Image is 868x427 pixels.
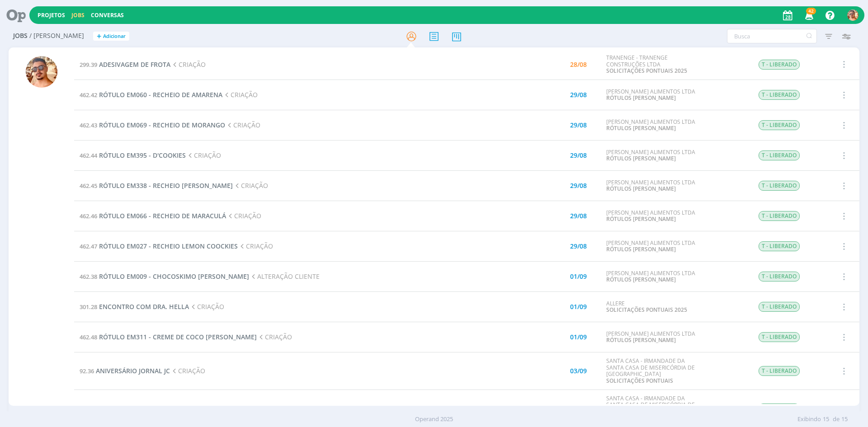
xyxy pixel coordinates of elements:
a: 301.28ENCONTRO COM DRA. HELLA [80,302,189,311]
div: TRANENGE - TRANENGE CONSTRUÇÕES LTDA [606,55,699,74]
a: 462.38RÓTULO EM009 - CHOCOSKIMO [PERSON_NAME] [80,272,249,281]
span: RÓTULO EM395 - D'COOKIES [99,151,186,160]
a: 92.37ANIVERSÁRIO DA TIGRE [80,404,167,413]
span: CRIAÇÃO [226,211,261,220]
div: 29/08 [570,92,587,98]
div: 01/09 [570,304,587,310]
span: 301.28 [80,303,97,311]
button: V [847,7,859,23]
a: 462.45RÓTULO EM338 - RECHEIO [PERSON_NAME] [80,181,233,190]
a: RÓTULOS [PERSON_NAME] [606,336,676,344]
span: 92.36 [80,367,94,375]
span: ALTERAÇÃO CLIENTE [249,272,320,281]
div: 29/08 [570,213,587,219]
span: CRIAÇÃO [233,181,268,190]
span: T - LIBERADO [759,90,800,100]
span: 462.45 [80,182,97,190]
a: SOLICITAÇÕES PONTUAIS [606,377,673,385]
a: 462.46RÓTULO EM066 - RECHEIO DE MARACULÁ [80,211,226,220]
div: 29/08 [570,152,587,159]
span: 299.39 [80,61,97,69]
span: CRIAÇÃO [186,151,221,160]
span: CRIAÇÃO [225,121,260,129]
div: 01/09 [570,273,587,280]
span: 462.47 [80,242,97,250]
button: Projetos [35,12,68,19]
button: 42 [799,7,818,23]
a: 462.43RÓTULO EM069 - RECHEIO DE MORANGO [80,121,225,129]
span: Adicionar [103,33,126,39]
span: RÓTULO EM009 - CHOCOSKIMO [PERSON_NAME] [99,272,249,281]
span: T - LIBERADO [759,302,800,312]
a: 462.42RÓTULO EM060 - RECHEIO DE AMARENA [80,90,222,99]
span: T - LIBERADO [759,272,800,282]
input: Busca [727,29,817,43]
img: V [26,56,57,88]
span: + [97,32,101,41]
button: Conversas [88,12,127,19]
div: 03/09 [570,368,587,374]
div: [PERSON_NAME] ALIMENTOS LTDA [606,119,699,132]
div: [PERSON_NAME] ALIMENTOS LTDA [606,179,699,192]
span: CRIAÇÃO [257,333,292,341]
span: CRIAÇÃO [222,90,258,99]
span: 462.43 [80,121,97,129]
span: T - LIBERADO [759,181,800,191]
a: 92.36ANIVERSÁRIO JORNAL JC [80,366,170,375]
span: T - LIBERADO [759,332,800,342]
a: 462.48RÓTULO EM311 - CREME DE COCO [PERSON_NAME] [80,333,257,341]
span: RÓTULO EM069 - RECHEIO DE MORANGO [99,121,225,129]
span: T - LIBERADO [759,211,800,221]
div: [PERSON_NAME] ALIMENTOS LTDA [606,210,699,223]
span: T - LIBERADO [759,366,800,376]
a: SOLICITAÇÕES PONTUAIS 2025 [606,67,687,75]
span: ANIVERSÁRIO DA TIGRE [96,404,167,413]
span: T - LIBERADO [759,241,800,251]
a: 299.39ADESIVAGEM DE FROTA [80,60,170,69]
span: CRIAÇÃO [189,302,224,311]
span: Jobs [13,32,28,40]
div: [PERSON_NAME] ALIMENTOS LTDA [606,270,699,283]
span: CRIAÇÃO [170,60,206,69]
span: 462.38 [80,272,97,281]
span: 462.44 [80,151,97,160]
span: de [833,415,840,424]
span: 15 [841,415,848,424]
span: T - LIBERADO [759,60,800,70]
div: 29/08 [570,183,587,189]
span: ENCONTRO COM DRA. HELLA [99,302,189,311]
div: [PERSON_NAME] ALIMENTOS LTDA [606,149,699,162]
div: ALLERE [606,300,699,314]
div: 29/08 [570,243,587,249]
span: / [PERSON_NAME] [29,32,84,40]
span: RÓTULO EM338 - RECHEIO [PERSON_NAME] [99,181,233,190]
span: RÓTULO EM311 - CREME DE COCO [PERSON_NAME] [99,333,257,341]
span: RÓTULO EM027 - RECHEIO LEMON COOCKIES [99,242,238,250]
span: ANIVERSÁRIO JORNAL JC [96,366,170,375]
span: 42 [806,8,816,14]
div: SANTA CASA - IRMANDADE DA SANTA CASA DE MISERICÓRDIA DE [GEOGRAPHIC_DATA] [606,358,699,384]
a: RÓTULOS [PERSON_NAME] [606,276,676,283]
a: RÓTULOS [PERSON_NAME] [606,124,676,132]
span: CRIAÇÃO [238,242,273,250]
a: SOLICITAÇÕES PONTUAIS 2025 [606,306,687,314]
div: 29/08 [570,122,587,128]
span: CRIAÇÃO [170,366,205,375]
span: T - LIBERADO [759,120,800,130]
span: 462.42 [80,91,97,99]
a: RÓTULOS [PERSON_NAME] [606,185,676,192]
div: [PERSON_NAME] ALIMENTOS LTDA [606,331,699,344]
span: RÓTULO EM060 - RECHEIO DE AMARENA [99,90,222,99]
span: 462.46 [80,212,97,220]
div: [PERSON_NAME] ALIMENTOS LTDA [606,240,699,253]
div: 01/09 [570,334,587,340]
a: Projetos [38,11,65,19]
a: Jobs [71,11,85,19]
span: T - LIBERADO [759,150,800,160]
a: RÓTULOS [PERSON_NAME] [606,245,676,253]
span: 462.48 [80,333,97,341]
span: CRIAÇÃO [167,404,202,413]
span: ADESIVAGEM DE FROTA [99,60,170,69]
div: SANTA CASA - IRMANDADE DA SANTA CASA DE MISERICÓRDIA DE [GEOGRAPHIC_DATA] [606,395,699,422]
a: 462.47RÓTULO EM027 - RECHEIO LEMON COOCKIES [80,242,238,250]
